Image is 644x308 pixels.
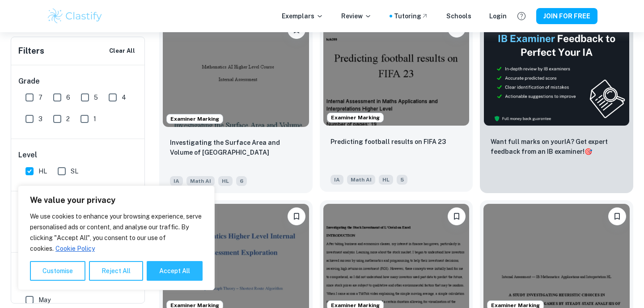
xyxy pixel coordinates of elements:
[394,11,428,21] a: Tutoring
[536,8,597,24] button: JOIN FOR FREE
[38,93,42,102] span: 7
[330,137,446,147] p: Predicting football results on FIFA 23
[30,261,85,281] button: Customise
[448,207,466,225] button: Please log in to bookmark exemplars
[236,176,247,186] span: 6
[491,137,623,156] p: Want full marks on your IA ? Get expert feedback from an IB examiner!
[483,17,630,126] img: Thumbnail
[71,166,78,176] span: SL
[93,114,96,124] span: 1
[170,176,183,186] span: IA
[282,11,323,21] p: Exemplars
[397,175,407,185] span: 5
[170,138,302,157] p: Investigating the Surface Area and Volume of Lake Titicaca
[320,14,473,193] a: Examiner MarkingPlease log in to bookmark exemplarsPredicting football results on FIFA 23IAMath A...
[446,11,471,21] a: Schools
[47,7,103,25] img: Clastify logo
[38,166,47,176] span: HL
[18,186,215,290] div: We value your privacy
[38,295,51,305] span: May
[30,195,203,206] p: We value your privacy
[147,261,203,281] button: Accept All
[94,93,98,102] span: 5
[122,93,126,102] span: 4
[514,8,529,24] button: Help and Feedback
[347,175,375,185] span: Math AI
[379,175,393,185] span: HL
[18,150,138,160] h6: Level
[288,207,305,225] button: Please log in to bookmark exemplars
[107,44,137,58] button: Clear All
[167,115,223,123] span: Examiner Marking
[66,93,70,102] span: 6
[218,176,233,186] span: HL
[18,45,44,57] h6: Filters
[585,148,592,155] span: 🎯
[55,245,95,253] a: Cookie Policy
[186,176,215,186] span: Math AI
[38,114,42,124] span: 3
[489,11,507,21] a: Login
[89,261,143,281] button: Reject All
[159,14,313,193] a: Examiner MarkingPlease log in to bookmark exemplarsInvestigating the Surface Area and Volume of L...
[480,14,633,193] a: ThumbnailWant full marks on yourIA? Get expert feedback from an IB examiner!
[18,76,138,87] h6: Grade
[608,207,626,225] button: Please log in to bookmark exemplars
[30,211,203,254] p: We use cookies to enhance your browsing experience, serve personalised ads or content, and analys...
[323,16,470,126] img: Math AI IA example thumbnail: Predicting football results on FIFA 23
[163,17,309,127] img: Math AI IA example thumbnail: Investigating the Surface Area and Volum
[341,11,372,21] p: Review
[327,114,383,122] span: Examiner Marking
[330,175,343,185] span: IA
[66,114,70,124] span: 2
